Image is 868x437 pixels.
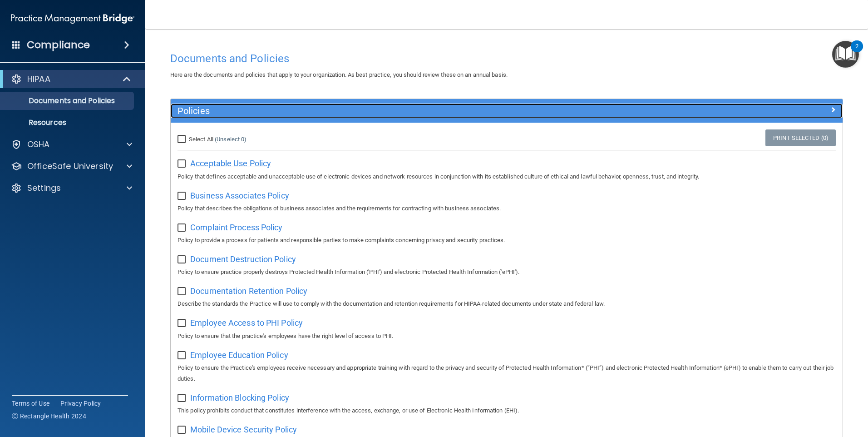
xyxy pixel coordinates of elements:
[178,267,836,278] p: Policy to ensure practice properly destroys Protected Health Information ('PHI') and electronic P...
[11,161,132,172] a: OfficeSafe University
[190,318,303,328] span: Employee Access to PHI Policy
[190,159,271,168] span: Acceptable Use Policy
[190,254,296,264] span: Document Destruction Policy
[190,223,282,232] span: Complaint Process Policy
[178,136,188,143] input: Select All (Unselect 0)
[6,118,130,127] p: Resources
[11,74,132,84] a: HIPAA
[189,136,213,143] span: Select All
[215,136,247,143] a: (Unselect 0)
[6,96,130,105] p: Documents and Policies
[11,183,132,194] a: Settings
[11,10,134,28] img: PMB logo
[170,71,508,78] span: Here are the documents and policies that apply to your organization. As best practice, you should...
[12,412,86,421] span: Ⓒ Rectangle Health 2024
[27,161,113,172] p: OfficeSafe University
[823,374,857,409] iframe: Drift Widget Chat Controller
[178,298,836,309] p: Describe the standards the Practice will use to comply with the documentation and retention requi...
[27,139,50,150] p: OSHA
[178,331,836,342] p: Policy to ensure that the practice's employees have the right level of access to PHI.
[178,106,668,116] h5: Policies
[27,183,61,194] p: Settings
[832,41,859,68] button: Open Resource Center, 2 new notifications
[178,235,836,246] p: Policy to provide a process for patients and responsible parties to make complaints concerning pr...
[190,393,289,402] span: Information Blocking Policy
[27,74,50,84] p: HIPAA
[190,191,289,200] span: Business Associates Policy
[765,129,836,146] a: Print Selected (0)
[27,39,90,51] h4: Compliance
[12,399,49,408] a: Terms of Use
[170,53,843,65] h4: Documents and Policies
[178,203,836,214] p: Policy that describes the obligations of business associates and the requirements for contracting...
[190,286,307,296] span: Documentation Retention Policy
[178,104,836,118] a: Policies
[60,399,101,408] a: Privacy Policy
[855,46,858,58] div: 2
[11,139,132,150] a: OSHA
[178,171,836,182] p: Policy that defines acceptable and unacceptable use of electronic devices and network resources i...
[190,425,297,434] span: Mobile Device Security Policy
[178,363,836,384] p: Policy to ensure the Practice's employees receive necessary and appropriate training with regard ...
[190,350,288,360] span: Employee Education Policy
[178,405,836,416] p: This policy prohibits conduct that constitutes interference with the access, exchange, or use of ...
